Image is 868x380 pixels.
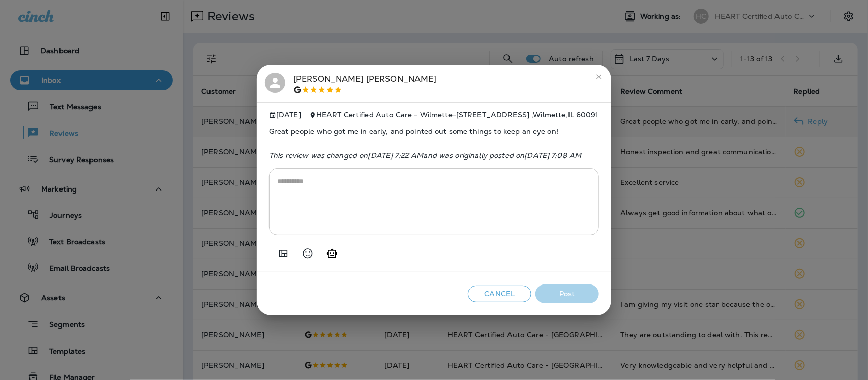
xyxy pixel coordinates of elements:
button: Select an emoji [297,243,318,264]
button: close [591,69,607,85]
span: [DATE] [269,111,301,119]
span: Great people who got me in early, and pointed out some things to keep an eye on! [269,119,599,143]
span: HEART Certified Auto Care - Wilmette - [STREET_ADDRESS] , Wilmette , IL 60091 [316,110,599,119]
button: Cancel [468,286,531,302]
button: Generate AI response [322,243,342,264]
span: and was originally posted on [DATE] 7:08 AM [424,151,582,160]
button: Add in a premade template [273,243,293,264]
div: [PERSON_NAME] [PERSON_NAME] [293,73,437,94]
p: This review was changed on [DATE] 7:22 AM [269,151,599,160]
